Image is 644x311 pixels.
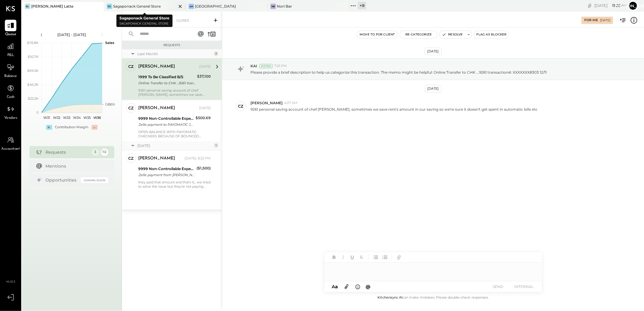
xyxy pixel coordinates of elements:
[0,103,21,121] a: Vendors
[0,20,21,37] a: Queue
[27,82,39,87] text: $46.3K
[128,155,134,161] div: CZ
[250,70,547,75] p: Please provide a brief description to help us categorize this transaction. The memo might be help...
[400,31,438,38] button: Re-Categorize
[28,55,39,59] text: $92.7K
[357,31,397,38] button: Move to for client
[107,4,112,9] div: SG
[185,156,211,161] div: [DATE], 8:32 PM
[600,18,610,22] div: [DATE]
[277,4,292,9] div: Nori Bar
[138,74,195,80] div: 1999 To Be Classified B/S
[250,107,538,112] p: 9261 personal saving account of chef [PERSON_NAME], sometimes we save rent's amount in our saving...
[270,4,276,9] div: NB
[0,41,21,58] a: P&L
[25,4,30,9] div: BL
[138,88,211,97] div: 9261 personal saving account of chef [PERSON_NAME], sometimes we save rent's amount in our saving...
[92,149,99,156] div: 3
[28,96,39,101] text: $23.2K
[55,125,89,130] div: Contribution Margin
[199,64,211,69] div: [DATE]
[27,69,39,73] text: $69.5K
[0,62,21,79] a: Balance
[138,80,195,86] div: Online Transfer to CHK ...9261 transaction#: XXXXXXX8303 12/11
[381,253,389,261] button: Ordered List
[260,64,273,68] div: System
[125,43,219,47] div: Requests
[238,103,243,109] div: CZ
[250,63,257,69] span: KAI
[137,143,212,148] div: [DATE]
[214,143,219,148] div: 1
[214,51,219,56] div: 2
[81,177,108,183] div: Coming Soon
[92,125,98,130] div: -
[4,74,17,79] span: Balance
[173,18,192,24] div: Closed
[46,32,98,37] div: [DATE] - [DATE]
[53,115,60,120] text: W32
[137,51,212,56] div: Last Month
[330,253,338,261] button: Bold
[358,2,366,9] div: + 9
[372,253,380,261] button: Unordered List
[73,115,81,120] text: W34
[357,253,365,261] button: Strikethrough
[594,3,627,8] div: [DATE]
[440,31,465,38] button: Resolve
[105,41,114,45] text: Sales
[512,283,536,291] button: INTERNAL
[197,73,211,79] div: $37,100
[364,283,372,290] button: @
[138,172,195,178] div: Zelle payment from [PERSON_NAME] FOODS INC. 25074832983
[27,41,39,45] text: $115.8K
[113,4,161,9] div: Sagaponack General Store
[46,149,89,155] div: Requests
[138,180,211,189] div: they paid that amount and that's it... we tried to solve the issue but they're not paying
[46,125,52,130] div: +
[31,4,73,9] div: [PERSON_NAME] Latte
[119,21,169,26] p: Sagaponack General Store
[7,53,14,58] span: P&L
[199,106,211,111] div: [DATE]
[138,105,175,111] div: [PERSON_NAME]
[119,16,169,20] b: Sagaponack General Store
[101,149,108,156] div: 112
[46,163,105,169] div: Mentions
[138,115,194,122] div: 9999 Non-Controllable Expenses:Other Income and Expenses:To Be Classified
[628,1,638,11] button: [PERSON_NAME]
[189,4,194,9] div: AH
[284,101,297,105] span: 4:07 AM
[2,146,20,152] span: Accountant
[36,110,39,115] text: 0
[63,115,70,120] text: W33
[138,64,175,70] div: [PERSON_NAME]
[425,85,442,92] div: [DATE]
[395,253,403,261] button: Add URL
[195,4,236,9] div: [GEOGRAPHIC_DATA]
[486,283,510,291] button: SEND
[4,115,17,121] span: Vendors
[196,165,211,171] div: ($1,500)
[330,283,340,290] button: Aa
[5,32,16,37] span: Queue
[105,102,114,106] text: Labor
[584,18,598,23] div: For Me
[128,64,134,69] div: CZ
[196,115,211,121] div: $500.69
[83,115,91,120] text: W35
[0,134,21,152] a: Accountant
[138,155,175,162] div: [PERSON_NAME]
[7,95,15,100] span: Cash
[366,284,371,289] span: @
[138,130,211,138] div: OPEN BALANCE WITH PAYOMATIC CHECKERS BECAUSE OF BOUNCED CHECK FOR [PERSON_NAME]
[46,177,78,183] div: Opportunities
[93,115,101,120] text: W36
[474,31,509,38] button: Flag as Blocker
[128,105,134,111] div: CZ
[138,166,195,172] div: 9999 Non-Controllable Expenses:Other Income and Expenses:To Be Classified
[0,82,21,100] a: Cash
[339,253,347,261] button: Italic
[587,2,593,9] div: copy link
[335,284,338,289] span: a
